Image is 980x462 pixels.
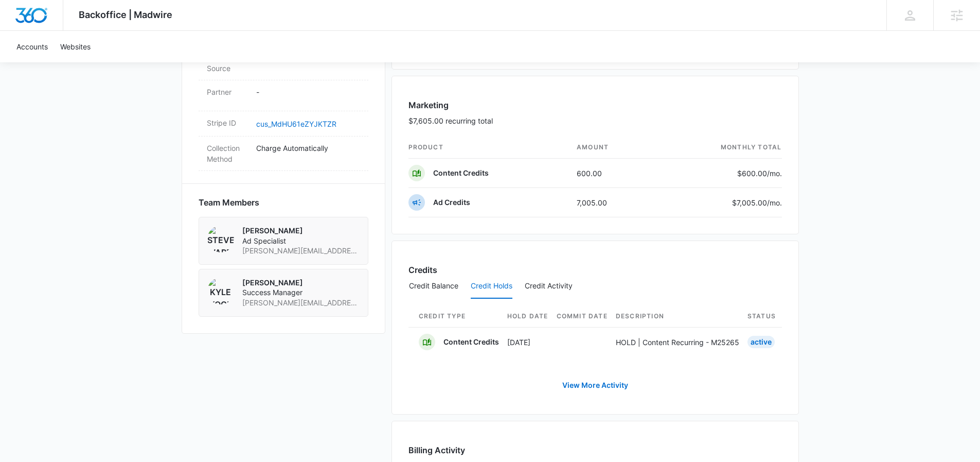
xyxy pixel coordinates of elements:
button: Credit Holds [471,274,512,299]
span: [PERSON_NAME][EMAIL_ADDRESS][PERSON_NAME][DOMAIN_NAME] [242,298,360,308]
p: [PERSON_NAME] [242,226,360,236]
p: - [256,87,360,97]
dt: Collection Method [207,143,248,164]
p: Content Credits [433,168,489,178]
p: Ad Credits [433,197,470,208]
button: Credit Activity [525,274,573,299]
span: Team Members [199,196,259,209]
a: Accounts [10,31,54,62]
p: [DATE] [507,337,548,348]
h3: Credits [408,264,437,276]
p: Content Credits [443,337,499,347]
a: cus_MdHU61eZYJKTZR [256,119,336,128]
dt: Stripe ID [207,117,248,128]
th: product [408,136,569,159]
span: /mo. [767,169,782,178]
p: $600.00 [734,168,782,179]
button: Credit Balance [409,274,458,299]
span: /mo. [767,198,782,207]
img: Kyle Kogl [207,278,234,304]
dt: Lead Source [207,52,248,74]
div: Stripe IDcus_MdHU61eZYJKTZR [199,111,368,136]
div: Lead Source- [199,46,368,80]
span: Ad Specialist [242,236,360,246]
th: amount [568,136,656,159]
p: $7,005.00 [732,197,782,208]
p: HOLD | Content Recurring - M25265 [616,337,739,348]
td: 7,005.00 [568,188,656,217]
div: Active [747,336,775,348]
h3: Marketing [408,99,493,111]
div: Collection MethodCharge Automatically [199,136,368,171]
span: Status [747,312,776,321]
th: monthly total [656,136,782,159]
span: [PERSON_NAME][EMAIL_ADDRESS][PERSON_NAME][DOMAIN_NAME] [242,246,360,256]
dt: Partner [207,87,248,97]
img: Steven Warren [207,226,234,252]
h3: Billing Activity [408,444,782,456]
p: [PERSON_NAME] [242,278,360,288]
span: Success Manager [242,287,360,298]
a: View More Activity [552,373,638,398]
span: Credit Type [419,312,499,321]
p: $7,605.00 recurring total [408,115,493,126]
div: Partner- [199,80,368,111]
span: Commit Date [557,312,608,321]
td: 600.00 [568,159,656,188]
a: Websites [54,31,97,62]
p: Charge Automatically [256,143,360,153]
span: Description [616,312,739,321]
span: Hold Date [507,312,548,321]
span: Backoffice | Madwire [79,9,172,20]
